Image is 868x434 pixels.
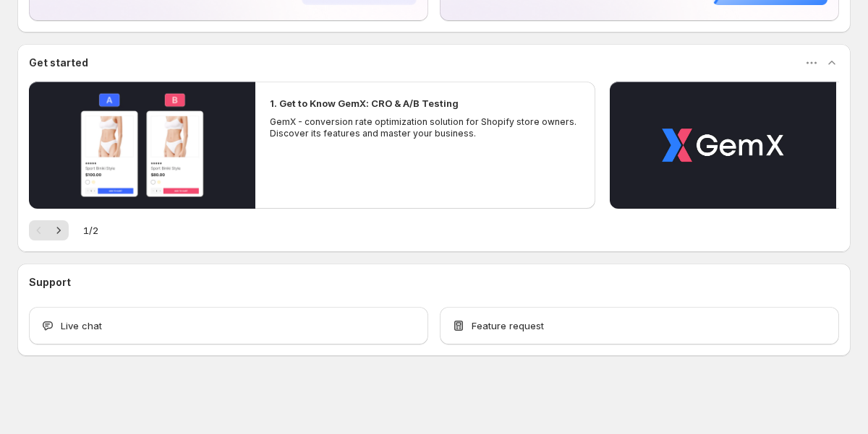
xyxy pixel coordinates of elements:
[610,82,836,209] button: Play video
[61,318,102,333] span: Live chat
[83,223,98,238] span: 1 / 2
[270,96,459,110] h2: 1. Get to Know GemX: CRO & A/B Testing
[48,220,69,240] button: Next
[270,116,581,139] p: GemX - conversion rate optimization solution for Shopify store owners. Discover its features and ...
[472,318,544,333] span: Feature request
[29,275,71,290] h3: Support
[29,220,69,240] nav: Pagination
[29,82,255,209] button: Play video
[29,56,88,70] h3: Get started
